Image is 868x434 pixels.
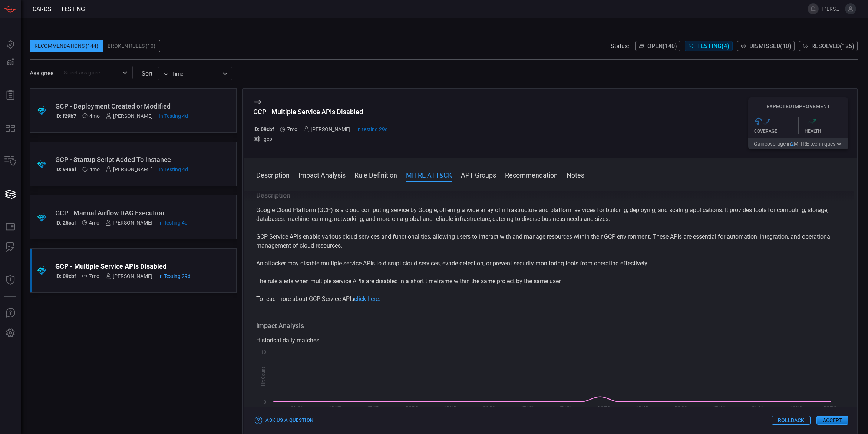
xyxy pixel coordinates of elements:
[521,405,534,410] text: 02/07
[635,41,680,51] button: Open(140)
[1,238,19,256] button: ALERT ANALYSIS
[329,405,341,410] text: 01/28
[737,41,795,51] button: Dismissed(10)
[675,405,687,410] text: 02/15
[647,43,677,50] span: Open ( 140 )
[805,129,849,134] div: Health
[253,135,388,143] div: gcp
[30,40,103,52] div: Recommendations (144)
[106,113,153,119] div: [PERSON_NAME]
[158,273,191,279] span: Sep 02, 2025 2:50 PM
[560,405,572,410] text: 02/09
[749,43,791,50] span: Dismissed ( 10 )
[754,129,798,134] div: Coverage
[1,185,19,203] button: Cards
[256,259,845,268] p: An attacker may disable multiple service APIs to disrupt cloud services, evade detection, or prev...
[256,295,845,304] p: To read more about GCP Service APIs
[163,70,220,77] div: Time
[253,108,388,116] div: GCP - Multiple Service APIs Disabled
[33,6,52,13] span: Cards
[752,405,764,410] text: 02/19
[89,220,99,226] span: May 21, 2025 9:44 AM
[256,170,290,179] button: Description
[637,405,649,410] text: 02/13
[1,152,19,170] button: Inventory
[1,36,19,53] button: Dashboard
[822,6,842,12] span: [PERSON_NAME].nsonga
[406,170,452,179] button: MITRE ATT&CK
[142,70,152,77] label: sort
[256,336,845,345] div: Historical daily matches
[120,67,130,78] button: Open
[158,220,188,226] span: Sep 27, 2025 6:12 PM
[159,113,188,119] span: Sep 27, 2025 6:10 PM
[253,126,274,132] h5: ID: 09cbf
[356,126,388,132] span: Sep 02, 2025 2:50 PM
[61,68,118,77] input: Select assignee
[505,170,558,179] button: Recommendation
[354,295,380,302] a: click here.
[256,321,845,330] h3: Impact Analysis
[256,206,845,223] p: Google Cloud Platform (GCP) is a cloud computing service by Google, offering a wide array of infr...
[261,367,266,387] text: Hit Count
[697,43,729,50] span: Testing ( 4 )
[1,304,19,322] button: Ask Us A Question
[598,405,610,410] text: 02/11
[105,220,152,226] div: [PERSON_NAME]
[567,170,584,179] button: Notes
[55,209,188,217] div: GCP - Manual Airflow DAG Execution
[55,220,76,226] h5: ID: 25caf
[105,273,152,279] div: [PERSON_NAME]
[713,405,726,410] text: 02/17
[748,138,848,149] button: Gaincoverage in2MITRE techniques
[791,141,794,147] span: 2
[61,6,85,13] span: testing
[799,41,858,51] button: Resolved(125)
[1,86,19,104] button: Reports
[685,41,733,51] button: Testing(4)
[748,103,848,109] h5: Expected Improvement
[261,349,266,355] text: 10
[291,405,303,410] text: 01/26
[55,273,76,279] h5: ID: 09cbf
[106,166,153,172] div: [PERSON_NAME]
[103,40,160,52] div: Broken Rules (10)
[264,400,266,405] text: 0
[256,277,845,286] p: The rule alerts when multiple service APIs are disabled in a short timeframe within the same proj...
[368,405,380,410] text: 01/30
[303,126,350,132] div: [PERSON_NAME]
[256,232,845,250] p: GCP Service APIs enable various cloud services and functionalities, allowing users to interact wi...
[1,218,19,236] button: Rule Catalog
[483,405,495,410] text: 02/05
[461,170,496,179] button: APT Groups
[30,70,53,77] span: Assignee
[253,415,315,426] button: Ask Us a Question
[1,324,19,342] button: Preferences
[406,405,418,410] text: 02/01
[445,405,457,410] text: 02/03
[89,273,99,279] span: Feb 27, 2025 3:24 AM
[89,113,100,119] span: Jun 09, 2025 5:41 AM
[816,416,848,425] button: Accept
[159,166,188,172] span: Sep 27, 2025 6:18 PM
[55,113,76,119] h5: ID: f29b7
[55,166,76,172] h5: ID: 94aaf
[1,119,19,137] button: MITRE - Detection Posture
[55,102,188,110] div: GCP - Deployment Created or Modified
[89,166,100,172] span: May 27, 2025 5:49 AM
[611,43,629,50] span: Status:
[824,405,836,410] text: 02/23
[298,170,346,179] button: Impact Analysis
[772,416,811,425] button: Rollback
[287,126,297,132] span: Feb 27, 2025 3:24 AM
[55,156,188,163] div: GCP - Startup Script Added To Instance
[55,262,191,270] div: GCP - Multiple Service APIs Disabled
[1,53,19,71] button: Detections
[811,43,854,50] span: Resolved ( 125 )
[354,170,397,179] button: Rule Definition
[790,405,802,410] text: 02/21
[1,271,19,289] button: Threat Intelligence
